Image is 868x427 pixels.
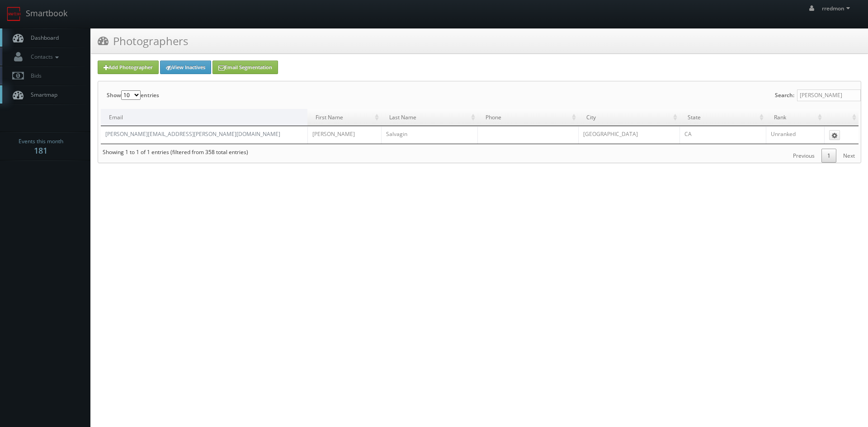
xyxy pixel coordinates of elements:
[107,81,159,109] label: Show entries
[824,109,859,126] td: : activate to sort column ascending
[797,89,861,101] input: Search:
[98,33,188,49] h3: Photographers
[7,7,21,21] img: smartbook-logo.png
[679,109,766,126] td: State: activate to sort column ascending
[787,149,821,163] a: Previous
[26,91,57,99] span: Smartmap
[775,81,861,109] label: Search:
[381,126,477,144] td: Salvagin
[26,34,59,42] span: Dashboard
[98,61,159,74] a: Add Photographer
[105,130,280,138] a: [PERSON_NAME][EMAIL_ADDRESS][PERSON_NAME][DOMAIN_NAME]
[822,5,853,12] span: rredmon
[160,61,211,74] a: View Inactives
[212,61,278,74] a: Email Segmentation
[837,149,861,163] a: Next
[578,109,679,126] td: City: activate to sort column ascending
[307,126,381,144] td: [PERSON_NAME]
[34,145,47,156] strong: 181
[19,137,63,146] span: Events this month
[766,109,824,126] td: Rank: activate to sort column ascending
[477,109,578,126] td: Phone: activate to sort column ascending
[679,126,766,144] td: CA
[98,144,248,160] div: Showing 1 to 1 of 1 entries (filtered from 358 total entries)
[121,90,141,100] select: Showentries
[766,126,824,144] td: Unranked
[101,109,307,126] td: Email: activate to sort column descending
[26,53,61,61] span: Contacts
[307,109,381,126] td: First Name: activate to sort column ascending
[578,126,679,144] td: [GEOGRAPHIC_DATA]
[381,109,477,126] td: Last Name: activate to sort column ascending
[26,72,42,80] span: Bids
[821,149,836,163] a: 1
